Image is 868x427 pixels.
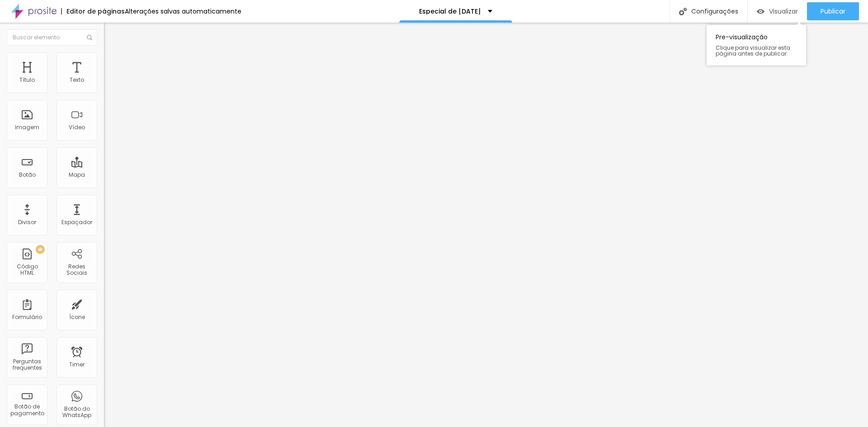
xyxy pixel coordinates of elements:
[716,45,797,56] span: Clique para visualizar esta página antes de publicar.
[757,8,764,15] img: view-1.svg
[419,8,481,14] p: Especial de [DATE]
[769,8,798,15] span: Visualizar
[9,263,45,277] div: Código HTML
[125,8,241,14] div: Alterações salvas automaticamente
[707,25,806,66] div: Pre-visualização
[69,314,85,320] div: Ícone
[9,404,45,417] div: Botão de pagamento
[61,8,125,14] div: Editor de páginas
[87,35,92,40] img: Icone
[12,314,42,320] div: Formulário
[15,124,39,131] div: Imagem
[19,77,35,83] div: Título
[748,2,807,20] button: Visualizar
[7,29,97,46] input: Buscar elemento
[70,77,84,83] div: Texto
[104,23,868,427] iframe: Editor
[69,124,85,131] div: Vídeo
[69,361,85,368] div: Timer
[59,263,94,277] div: Redes Sociais
[821,8,845,15] span: Publicar
[679,8,687,15] img: Icone
[9,358,45,371] div: Perguntas frequentes
[59,406,94,419] div: Botão do WhatsApp
[807,2,859,20] button: Publicar
[19,172,36,178] div: Botão
[69,172,85,178] div: Mapa
[18,219,36,225] div: Divisor
[61,219,92,225] div: Espaçador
